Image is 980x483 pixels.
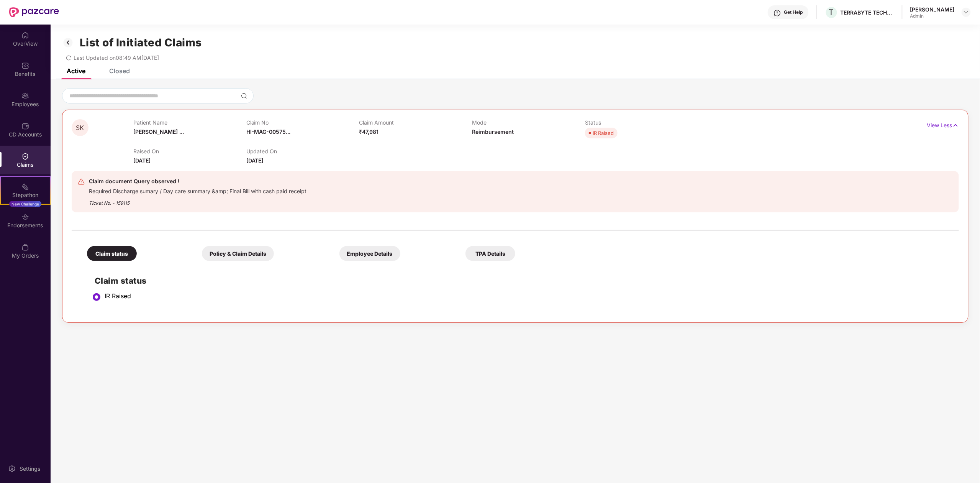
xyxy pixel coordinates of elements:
p: Updated On [246,148,359,154]
img: svg+xml;base64,PHN2ZyB4bWxucz0iaHR0cDovL3d3dy53My5vcmcvMjAwMC9zdmciIHdpZHRoPSIyMSIgaGVpZ2h0PSIyMC... [21,183,29,191]
img: svg+xml;base64,PHN2ZyB4bWxucz0iaHR0cDovL3d3dy53My5vcmcvMjAwMC9zdmciIHdpZHRoPSIxNyIgaGVpZ2h0PSIxNy... [952,121,959,130]
img: svg+xml;base64,PHN2ZyB3aWR0aD0iMzIiIGhlaWdodD0iMzIiIHZpZXdCb3g9IjAgMCAzMiAzMiIgZmlsbD0ibm9uZSIgeG... [62,36,74,49]
div: Admin [910,13,955,19]
img: svg+xml;base64,PHN2ZyBpZD0iQmVuZWZpdHMiIHhtbG5zPSJodHRwOi8vd3d3LnczLm9yZy8yMDAwL3N2ZyIgd2lkdGg9Ij... [21,62,29,69]
div: TERRABYTE TECHNOLOGIES PRIVATE LIMITED [841,9,894,16]
span: ₹47,981 [359,128,379,135]
div: Claim document Query observed ! [89,177,306,186]
div: Employee Details [339,246,400,261]
div: TPA Details [465,246,515,261]
div: Closed [109,67,130,75]
div: IR Raised [593,129,614,137]
div: Stepathon [1,191,50,199]
img: svg+xml;base64,PHN2ZyBpZD0iRW5kb3JzZW1lbnRzIiB4bWxucz0iaHR0cDovL3d3dy53My5vcmcvMjAwMC9zdmciIHdpZH... [21,213,29,221]
img: svg+xml;base64,PHN2ZyBpZD0iSG9tZSIgeG1sbnM9Imh0dHA6Ly93d3cudzMub3JnLzIwMDAvc3ZnIiB3aWR0aD0iMjAiIG... [21,31,29,39]
span: Last Updated on 08:49 AM[DATE] [74,54,159,61]
p: Mode [472,119,585,126]
p: Patient Name [133,119,246,126]
img: svg+xml;base64,PHN2ZyBpZD0iQ2xhaW0iIHhtbG5zPSJodHRwOi8vd3d3LnczLm9yZy8yMDAwL3N2ZyIgd2lkdGg9IjIwIi... [21,153,29,160]
span: SK [76,125,84,131]
span: HI-MAG-00575... [246,128,291,135]
img: svg+xml;base64,PHN2ZyBpZD0iU2VhcmNoLTMyeDMyIiB4bWxucz0iaHR0cDovL3d3dy53My5vcmcvMjAwMC9zdmciIHdpZH... [241,93,247,99]
div: Claim status [87,246,137,261]
div: Get Help [784,9,803,15]
p: View Less [927,119,959,130]
span: redo [66,54,71,61]
div: Settings [17,465,43,473]
span: [DATE] [246,157,264,164]
h2: Claim status [95,274,951,287]
div: [PERSON_NAME] [910,6,955,13]
div: Active [67,67,85,75]
img: svg+xml;base64,PHN2ZyBpZD0iU3RlcC1BY3RpdmUtMzJ4MzIiIHhtbG5zPSJodHRwOi8vd3d3LnczLm9yZy8yMDAwL3N2Zy... [92,292,101,302]
span: [PERSON_NAME] ... [133,128,184,135]
div: Ticket No. - 159115 [89,195,306,207]
img: svg+xml;base64,PHN2ZyBpZD0iU2V0dGluZy0yMHgyMCIgeG1sbnM9Imh0dHA6Ly93d3cudzMub3JnLzIwMDAvc3ZnIiB3aW... [8,465,16,473]
div: New Challenge [9,201,41,207]
div: Required Discharge sumary / Day care summary &amp; Final Bill with cash paid receipt [89,186,306,195]
p: Claim Amount [359,119,472,126]
h1: List of Initiated Claims [80,36,202,49]
div: IR Raised [105,292,951,300]
img: svg+xml;base64,PHN2ZyB4bWxucz0iaHR0cDovL3d3dy53My5vcmcvMjAwMC9zdmciIHdpZHRoPSIyNCIgaGVpZ2h0PSIyNC... [77,178,85,186]
p: Claim No [246,119,359,126]
img: svg+xml;base64,PHN2ZyBpZD0iRW1wbG95ZWVzIiB4bWxucz0iaHR0cDovL3d3dy53My5vcmcvMjAwMC9zdmciIHdpZHRoPS... [21,92,29,100]
span: [DATE] [133,157,151,164]
span: T [829,8,834,17]
span: Reimbursement [472,128,514,135]
img: svg+xml;base64,PHN2ZyBpZD0iTXlfT3JkZXJzIiBkYXRhLW5hbWU9Ik15IE9yZGVycyIgeG1sbnM9Imh0dHA6Ly93d3cudz... [21,243,29,251]
img: svg+xml;base64,PHN2ZyBpZD0iRHJvcGRvd24tMzJ4MzIiIHhtbG5zPSJodHRwOi8vd3d3LnczLm9yZy8yMDAwL3N2ZyIgd2... [963,9,969,15]
img: svg+xml;base64,PHN2ZyBpZD0iSGVscC0zMngzMiIgeG1sbnM9Imh0dHA6Ly93d3cudzMub3JnLzIwMDAvc3ZnIiB3aWR0aD... [774,9,781,17]
img: New Pazcare Logo [9,7,59,17]
p: Raised On [133,148,246,154]
div: Policy & Claim Details [202,246,274,261]
img: svg+xml;base64,PHN2ZyBpZD0iQ0RfQWNjb3VudHMiIGRhdGEtbmFtZT0iQ0QgQWNjb3VudHMiIHhtbG5zPSJodHRwOi8vd3... [21,122,29,130]
p: Status [585,119,698,126]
